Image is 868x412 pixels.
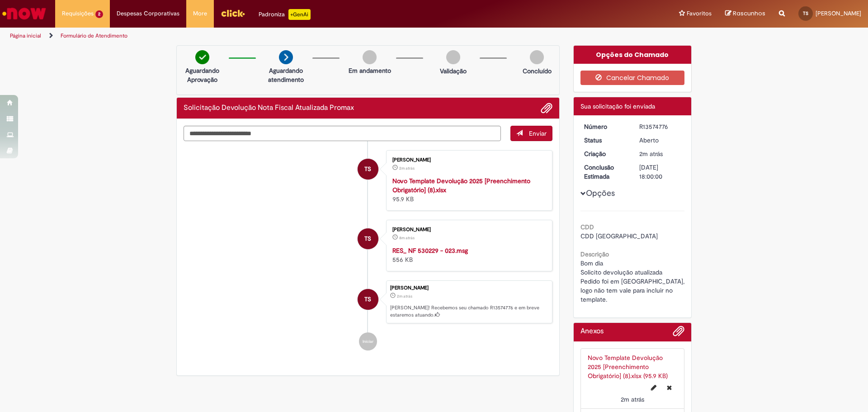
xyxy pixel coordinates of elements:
[673,325,684,341] button: Adicionar anexos
[392,177,530,194] a: Novo Template Devolução 2025 [Preenchimento Obrigatório] (8).xlsx
[1,5,47,23] img: ServiceNow
[364,228,371,250] span: TS
[577,163,633,181] dt: Conclusão Estimada
[397,294,412,299] time: 29/09/2025 07:39:39
[541,102,552,114] button: Adicionar anexos
[588,354,668,380] a: Novo Template Devolução 2025 [Preenchimento Obrigatório] (8).xlsx (95.9 KB)
[399,166,415,171] time: 29/09/2025 07:39:15
[687,9,712,18] span: Favoritos
[639,122,681,131] div: R13574776
[580,223,594,231] b: CDD
[639,136,681,145] div: Aberto
[279,50,293,64] img: arrow-next.png
[580,71,685,85] button: Cancelar Chamado
[390,304,547,318] p: [PERSON_NAME]! Recebemos seu chamado R13574776 e em breve estaremos atuando.
[195,50,209,64] img: check-circle-green.png
[364,158,371,180] span: TS
[61,32,127,39] a: Formulário de Atendimento
[392,176,543,204] div: 95.9 KB
[264,66,308,84] p: Aguardando atendimento
[180,66,224,84] p: Aguardando Aprovação
[733,9,765,18] span: Rascunhos
[577,149,633,158] dt: Criação
[580,259,686,303] span: Bom dia Solicito devolução atualizada Pedido foi em [GEOGRAPHIC_DATA], logo não tem vale para inc...
[621,395,644,403] span: 2m atrás
[10,32,41,39] a: Página inicial
[446,50,460,64] img: img-circle-grey.png
[392,157,543,163] div: [PERSON_NAME]
[221,6,245,20] img: click_logo_yellow_360x200.png
[646,380,662,395] button: Editar nome de arquivo Novo Template Devolução 2025 [Preenchimento Obrigatório] (8).xlsx
[358,289,378,310] div: Takasi Augusto De Souza
[580,327,604,336] h2: Anexos
[184,126,501,141] textarea: Digite sua mensagem aqui...
[510,126,552,141] button: Enviar
[259,9,311,20] div: Padroniza
[574,46,692,64] div: Opções do Chamado
[580,232,658,240] span: CDD [GEOGRAPHIC_DATA]
[661,380,677,395] button: Excluir Novo Template Devolução 2025 [Preenchimento Obrigatório] (8).xlsx
[62,9,94,18] span: Requisições
[725,9,765,18] a: Rascunhos
[392,227,543,232] div: [PERSON_NAME]
[399,235,415,241] span: 8m atrás
[95,10,103,18] span: 2
[523,66,552,76] p: Concluído
[392,246,468,255] a: RES_ NF 530229 - 023.msg
[580,250,609,258] b: Descrição
[577,136,633,145] dt: Status
[577,122,633,131] dt: Número
[7,28,572,44] ul: Trilhas de página
[621,395,644,403] time: 29/09/2025 07:39:15
[816,9,861,17] span: [PERSON_NAME]
[392,246,543,264] div: 556 KB
[639,149,681,158] div: 29/09/2025 07:39:39
[390,285,547,291] div: [PERSON_NAME]
[117,9,179,18] span: Despesas Corporativas
[530,50,544,64] img: img-circle-grey.png
[358,159,378,180] div: Takasi Augusto De Souza
[364,289,371,310] span: TS
[639,150,663,158] time: 29/09/2025 07:39:39
[639,163,681,181] div: [DATE] 18:00:00
[358,228,378,249] div: Takasi Augusto De Souza
[529,129,547,137] span: Enviar
[184,104,354,112] h2: Solicitação Devolução Nota Fiscal Atualizada Promax Histórico de tíquete
[397,294,412,299] span: 2m atrás
[184,141,552,360] ul: Histórico de tíquete
[184,280,552,324] li: Takasi Augusto De Souza
[399,235,415,241] time: 29/09/2025 07:33:07
[440,66,467,76] p: Validação
[288,9,311,20] p: +GenAi
[193,9,207,18] span: More
[363,50,377,64] img: img-circle-grey.png
[639,150,663,158] span: 2m atrás
[399,166,415,171] span: 2m atrás
[803,10,808,16] span: TS
[349,66,391,75] p: Em andamento
[580,102,655,110] span: Sua solicitação foi enviada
